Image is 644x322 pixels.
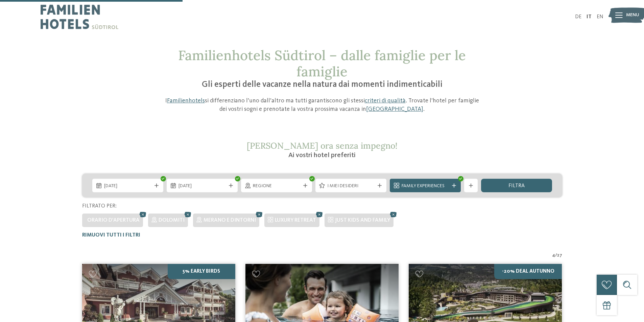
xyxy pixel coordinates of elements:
span: Gli esperti delle vacanze nella natura dai momenti indimenticabili [202,80,443,89]
span: Orario d'apertura [87,218,140,223]
span: Menu [626,12,639,19]
p: I si differenziano l’uno dall’altro ma tutti garantiscono gli stessi . Trovate l’hotel per famigl... [162,97,483,114]
span: / [555,252,557,259]
a: [GEOGRAPHIC_DATA] [366,106,423,112]
span: JUST KIDS AND FAMILY [335,218,390,223]
span: Merano e dintorni [204,218,256,223]
span: [DATE] [104,183,151,190]
span: Familienhotels Südtirol – dalle famiglie per le famiglie [178,47,466,80]
a: Familienhotels [167,98,205,104]
a: DE [575,14,581,20]
span: filtra [508,183,525,189]
span: 4 [552,252,555,259]
span: Filtrato per: [82,203,117,209]
span: LUXURY RETREAT [275,218,316,223]
span: I miei desideri [327,183,375,190]
span: [DATE] [178,183,226,190]
span: 27 [557,252,562,259]
a: IT [587,14,592,20]
span: Rimuovi tutti i filtri [82,232,140,238]
span: Ai vostri hotel preferiti [288,152,356,159]
span: Dolomiti [159,218,185,223]
a: criteri di qualità [365,98,406,104]
span: Regione [253,183,300,190]
span: [PERSON_NAME] ora senza impegno! [247,140,398,151]
a: EN [597,14,603,20]
span: Family Experiences [402,183,449,190]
